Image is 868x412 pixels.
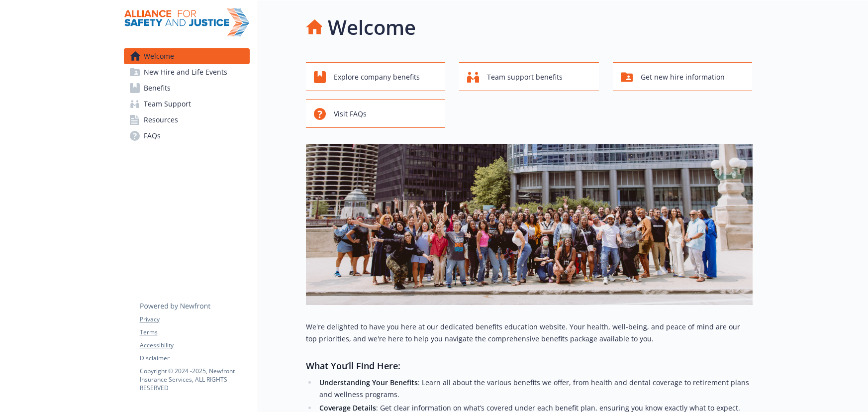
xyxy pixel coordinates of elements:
a: Accessibility [140,341,249,350]
span: Welcome [144,48,174,64]
span: New Hire and Life Events [144,64,227,80]
span: Benefits [144,80,171,96]
span: Team support benefits [487,68,563,87]
a: Team Support [124,96,250,112]
span: Visit FAQs [334,104,367,123]
p: We're delighted to have you here at our dedicated benefits education website. Your health, well-b... [306,321,753,345]
a: Welcome [124,48,250,64]
li: : Learn all about the various benefits we offer, from health and dental coverage to retirement pl... [317,377,753,401]
span: Get new hire information [641,68,725,87]
button: Explore company benefits [306,62,446,91]
h1: Welcome [328,12,416,42]
img: overview page banner [306,144,753,305]
a: Terms [140,328,249,337]
a: Privacy [140,315,249,324]
h3: What You’ll Find Here: [306,359,753,373]
a: Disclaimer [140,354,249,363]
a: New Hire and Life Events [124,64,250,80]
span: Resources [144,112,178,128]
button: Get new hire information [613,62,753,91]
button: Visit FAQs [306,99,446,128]
a: FAQs [124,128,250,144]
a: Resources [124,112,250,128]
strong: Understanding Your Benefits [319,378,418,387]
span: Explore company benefits [334,68,420,87]
p: Copyright © 2024 - 2025 , Newfront Insurance Services, ALL RIGHTS RESERVED [140,367,249,392]
span: FAQs [144,128,161,144]
a: Benefits [124,80,250,96]
button: Team support benefits [459,62,599,91]
span: Team Support [144,96,191,112]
